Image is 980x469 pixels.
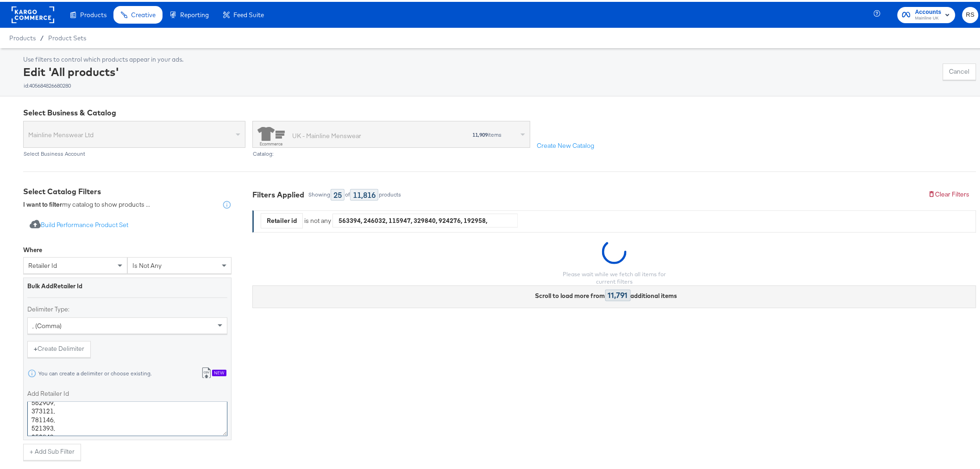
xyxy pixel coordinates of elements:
[132,260,162,268] span: is not any
[943,62,976,78] button: Cancel
[333,212,517,226] div: 563394, 246032, 115947, 329840, 924276, 192958, 518127, 275324, 741697, 428387, 369096, 605461, 3...
[28,260,57,268] span: retailer id
[535,288,678,299] div: Scroll to load more from additional items
[23,53,183,62] div: Use filters to control which products appear in your ads.
[23,62,183,87] div: Edit 'All products'
[23,442,81,459] button: + Add Sub Filter
[23,198,62,207] strong: I want to filter
[233,9,264,17] span: Feed Suite
[38,368,152,375] div: You can create a delimiter or choose existing.
[48,32,86,40] a: Product Sets
[23,149,245,155] div: Select Business Account
[966,8,975,19] span: RS
[472,129,488,136] strong: 11,909
[80,9,107,17] span: Products
[915,13,942,20] span: Mainline UK
[421,130,503,136] div: items
[27,387,227,396] label: Add Retailer Id
[292,129,361,139] div: UK - Mainline Menswear
[557,269,672,284] div: Please wait while we fetch all items for current filters
[131,9,156,17] span: Creative
[962,5,979,21] button: RS
[530,136,601,152] button: Create New Catalog
[898,5,955,21] button: AccountsMainline UK
[605,288,631,299] div: 11,791
[378,190,402,196] div: products
[23,184,232,195] div: Select Catalog Filters
[252,149,530,155] div: Catalog:
[28,125,233,141] span: Mainline Menswear Ltd
[261,212,302,226] div: Retailer id
[34,342,38,351] strong: +
[303,215,333,223] div: is not any
[331,187,345,199] div: 25
[27,280,227,289] div: Bulk Add Retailer Id
[27,400,227,434] textarea: 569925,759093,686769,176080,928079,338781,943561,385702,429452,591373,509451,255989,180755,596494...
[922,184,976,201] button: Clear Filters
[308,190,331,196] div: Showing
[32,320,62,328] span: , (comma)
[9,32,36,40] span: Products
[23,81,183,87] div: id: 405684826680280
[345,190,350,196] div: of
[27,339,91,356] button: +Create Delimiter
[195,363,233,380] button: New
[915,6,942,15] span: Accounts
[23,106,976,116] div: Select Business & Catalog
[350,187,378,199] div: 11,816
[23,198,150,208] div: my catalog to show products ...
[27,303,227,312] label: Delimiter Type:
[212,368,226,374] div: New
[23,215,135,232] button: Build Performance Product Set
[180,9,209,17] span: Reporting
[23,244,42,253] div: Where
[252,188,304,198] div: Filters Applied
[36,32,48,40] span: /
